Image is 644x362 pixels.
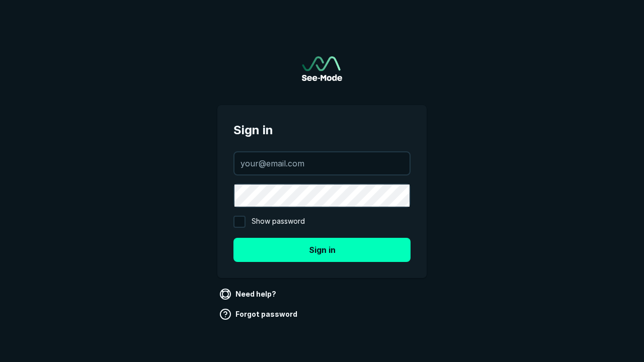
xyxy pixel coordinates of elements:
[217,286,280,302] a: Need help?
[252,216,305,228] span: Show password
[233,238,411,262] button: Sign in
[233,121,411,139] span: Sign in
[302,56,342,81] img: See-Mode Logo
[302,56,342,81] a: Go to sign in
[234,152,410,174] input: your@email.com
[217,306,301,322] a: Forgot password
